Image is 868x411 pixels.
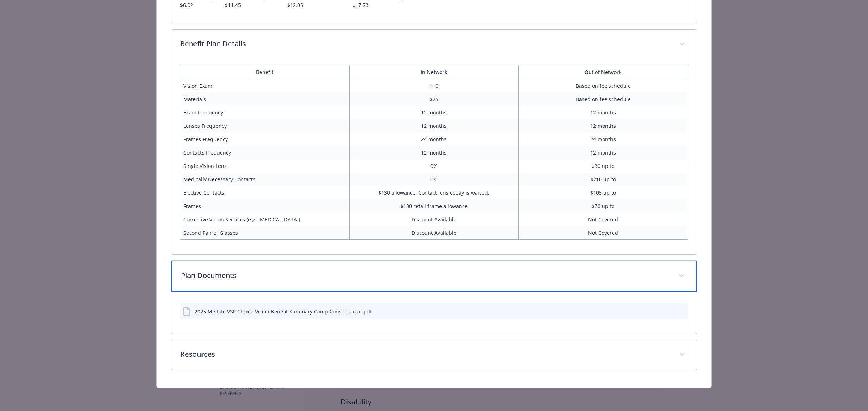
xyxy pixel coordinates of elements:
td: Corrective Vision Services (e.g. [MEDICAL_DATA]) [180,213,350,226]
td: $30 up to [519,159,688,173]
th: Benefit [180,65,350,79]
td: 12 months [519,119,688,133]
td: 12 months [349,146,519,159]
button: preview file [678,308,685,315]
td: $70 up to [519,199,688,213]
td: Discount Available [349,213,519,226]
td: Medically Necessary Contacts [180,173,350,186]
td: 12 months [519,146,688,159]
td: $105 up to [519,186,688,199]
td: Frames Frequency [180,133,350,146]
p: Resources [180,349,671,360]
td: Exam Frequency [180,106,350,119]
p: $12.05 [287,1,344,9]
td: $130 allowance; Contact lens copay is waived. [349,186,519,199]
td: Materials [180,92,350,106]
td: Single Vision Lens [180,159,350,173]
td: Based on fee schedule [519,92,688,106]
td: Lenses Frequency [180,119,350,133]
td: Second Pair of Glasses [180,226,350,240]
th: Out of Network [519,65,688,79]
td: 0% [349,173,519,186]
button: download file [667,308,673,315]
p: Benefit Plan Details [180,38,671,49]
div: Resources [171,340,697,370]
td: $210 up to [519,173,688,186]
td: Vision Exam [180,79,350,93]
th: In Network [349,65,519,79]
td: 12 months [349,119,519,133]
td: $130 retail frame allowance [349,199,519,213]
td: Frames [180,199,350,213]
td: Not Covered [519,226,688,240]
td: 12 months [519,106,688,119]
td: 24 months [519,133,688,146]
td: 12 months [349,106,519,119]
div: 2025 MetLife VSP Choice Vision Benefit Summary Camp Construction .pdf [195,308,372,315]
td: $25 [349,92,519,106]
td: $10 [349,79,519,93]
div: Benefit Plan Details [171,30,697,59]
p: $17.73 [353,1,404,9]
td: 24 months [349,133,519,146]
td: Discount Available [349,226,519,240]
td: Elective Contacts [180,186,350,199]
p: $6.02 [180,1,216,9]
p: Plan Documents [181,270,670,281]
td: Based on fee schedule [519,79,688,93]
td: Not Covered [519,213,688,226]
div: Plan Documents [171,261,697,292]
p: $11.45 [225,1,278,9]
td: 0% [349,159,519,173]
div: Plan Documents [171,292,697,334]
td: Contacts Frequency [180,146,350,159]
div: Benefit Plan Details [171,59,697,254]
